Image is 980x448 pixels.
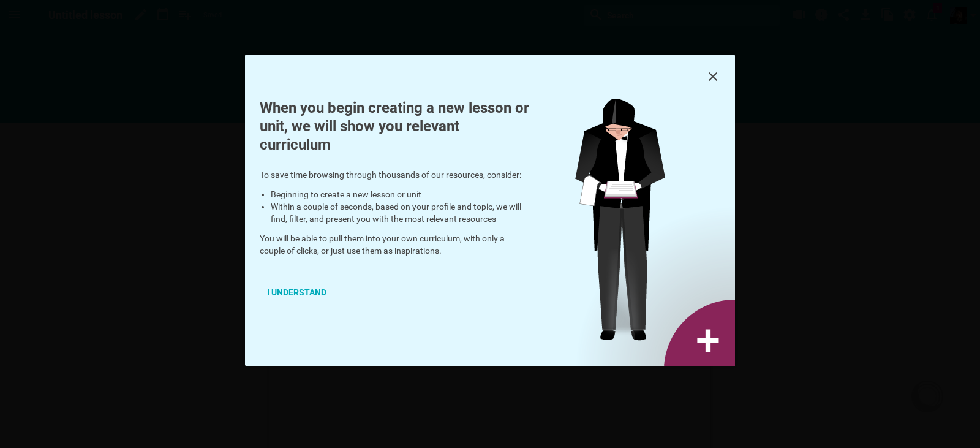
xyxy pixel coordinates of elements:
[260,99,529,154] h1: When you begin creating a new lesson or unit, we will show you relevant curriculum
[245,99,544,328] div: To save time browsing through thousands of our resources, consider: You will be able to pull them...
[271,200,529,225] li: Within a couple of seconds, based on your profile and topic, we will find, filter, and present yo...
[271,188,529,200] li: Beginning to create a new lesson or unit
[260,279,334,306] div: I understand
[575,99,735,366] img: we-find-you-stuff.png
